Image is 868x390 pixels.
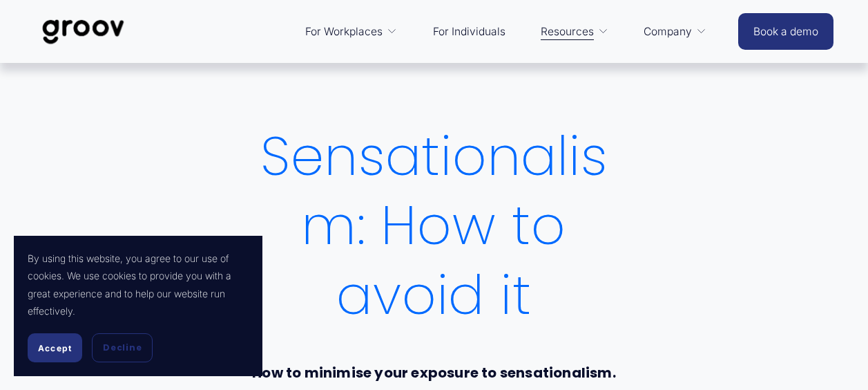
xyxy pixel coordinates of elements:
span: For Workplaces [305,22,383,41]
span: Decline [103,342,142,354]
section: Cookie banner [14,236,262,376]
button: Accept [28,333,82,362]
button: Decline [92,333,153,362]
h1: Sensationalism: How to avoid it [234,122,633,331]
a: folder dropdown [298,15,404,48]
a: folder dropdown [637,15,713,48]
img: Groov | Workplace Science Platform | Unlock Performance | Drive Results [35,9,132,55]
a: For Individuals [426,15,512,48]
span: Accept [38,343,72,353]
a: Book a demo [738,13,833,50]
span: Company [644,22,692,41]
strong: How to minimise your exposure to sensationalism. [252,363,616,382]
span: Resources [541,22,594,41]
p: By using this website, you agree to our use of cookies. We use cookies to provide you with a grea... [28,250,249,319]
a: folder dropdown [534,15,615,48]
